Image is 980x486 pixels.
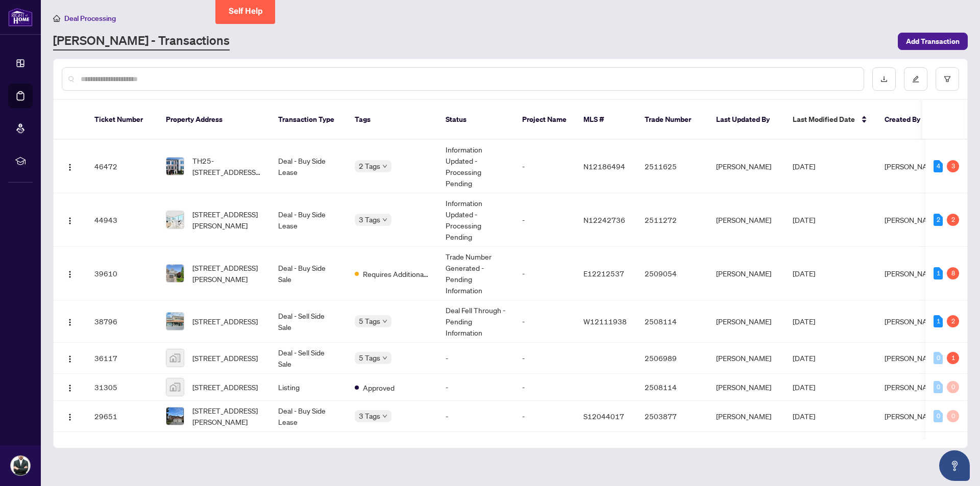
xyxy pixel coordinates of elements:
[192,155,262,177] span: TH25-[STREET_ADDRESS][PERSON_NAME]
[66,318,74,326] img: Logo
[86,247,158,300] td: 39610
[382,414,387,419] span: down
[708,343,785,374] td: [PERSON_NAME]
[166,349,184,367] img: thumbnail-img
[514,247,575,300] td: -
[11,456,30,475] img: Profile Icon
[53,32,230,50] a: [PERSON_NAME] - Transactions
[437,343,514,374] td: -
[934,410,943,422] div: 0
[382,217,387,222] span: down
[947,315,959,327] div: 2
[947,410,959,422] div: 0
[708,374,785,401] td: [PERSON_NAME]
[359,410,380,422] span: 3 Tags
[62,350,78,366] button: Logo
[66,384,74,392] img: Logo
[347,100,437,140] th: Tags
[934,267,943,279] div: 1
[583,412,624,421] span: S12044017
[947,352,959,364] div: 1
[934,214,943,226] div: 2
[437,300,514,343] td: Deal Fell Through - Pending Information
[270,247,347,300] td: Deal - Buy Side Sale
[66,355,74,363] img: Logo
[934,352,943,364] div: 0
[270,300,347,343] td: Deal - Sell Side Sale
[192,209,262,231] span: [STREET_ADDRESS][PERSON_NAME]
[939,450,970,481] button: Open asap
[514,374,575,401] td: -
[8,8,33,27] img: logo
[192,405,262,427] span: [STREET_ADDRESS][PERSON_NAME]
[437,247,514,300] td: Trade Number Generated - Pending Information
[583,269,624,278] span: E12212537
[382,164,387,169] span: down
[583,317,627,326] span: W12111938
[793,215,815,224] span: [DATE]
[270,100,347,140] th: Transaction Type
[708,247,785,300] td: [PERSON_NAME]
[934,381,943,393] div: 0
[86,193,158,247] td: 44943
[872,67,896,91] button: download
[514,193,575,247] td: -
[636,300,708,343] td: 2508114
[270,193,347,247] td: Deal - Buy Side Lease
[62,379,78,395] button: Logo
[636,374,708,401] td: 2508114
[793,412,815,421] span: [DATE]
[708,140,785,193] td: [PERSON_NAME]
[514,343,575,374] td: -
[192,381,258,393] span: [STREET_ADDRESS]
[708,193,785,247] td: [PERSON_NAME]
[166,378,184,396] img: thumbnail-img
[270,140,347,193] td: Deal - Buy Side Lease
[166,158,184,175] img: thumbnail-img
[793,162,815,171] span: [DATE]
[876,100,938,140] th: Created By
[62,265,78,282] button: Logo
[885,353,940,363] span: [PERSON_NAME]
[64,14,116,23] span: Deal Processing
[270,343,347,374] td: Deal - Sell Side Sale
[192,352,258,364] span: [STREET_ADDRESS]
[53,15,60,22] span: home
[514,300,575,343] td: -
[229,6,263,16] span: Self Help
[437,193,514,247] td: Information Updated - Processing Pending
[636,100,708,140] th: Trade Number
[66,163,74,171] img: Logo
[947,160,959,172] div: 3
[86,100,158,140] th: Ticket Number
[636,193,708,247] td: 2511272
[437,100,514,140] th: Status
[166,265,184,282] img: thumbnail-img
[912,75,919,83] span: edit
[934,315,943,327] div: 1
[944,75,951,83] span: filter
[947,381,959,393] div: 0
[583,162,625,171] span: N12186494
[583,215,625,224] span: N12242736
[62,158,78,174] button: Logo
[86,140,158,193] td: 46472
[437,374,514,401] td: -
[885,382,940,392] span: [PERSON_NAME]
[66,217,74,225] img: Logo
[86,300,158,343] td: 38796
[514,100,575,140] th: Project Name
[885,317,940,326] span: [PERSON_NAME]
[86,343,158,374] td: 36117
[437,140,514,193] td: Information Updated - Processing Pending
[437,401,514,432] td: -
[62,313,78,329] button: Logo
[382,355,387,361] span: down
[270,401,347,432] td: Deal - Buy Side Lease
[708,300,785,343] td: [PERSON_NAME]
[947,267,959,279] div: 8
[708,401,785,432] td: [PERSON_NAME]
[66,270,74,278] img: Logo
[708,100,785,140] th: Last Updated By
[636,140,708,193] td: 2511625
